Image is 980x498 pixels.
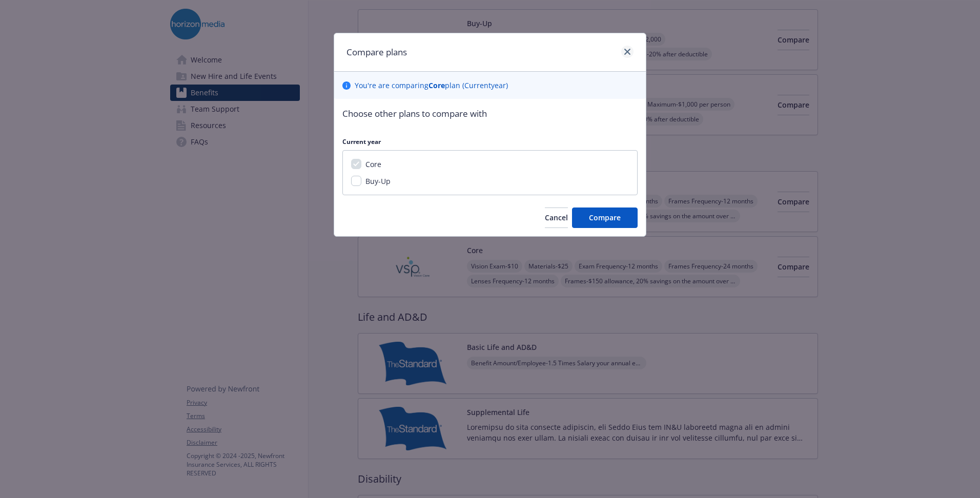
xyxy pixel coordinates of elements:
button: Compare [572,208,638,228]
p: Current year [342,137,638,146]
span: Core [365,159,381,169]
p: Choose other plans to compare with [342,107,638,120]
h1: Compare plans [346,46,407,59]
a: close [621,46,634,58]
span: Buy-Up [365,176,391,186]
p: You ' re are comparing plan ( Current year) [355,80,508,91]
span: Compare [589,213,621,222]
b: Core [428,80,445,90]
button: Cancel [545,208,568,228]
span: Cancel [545,213,568,222]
